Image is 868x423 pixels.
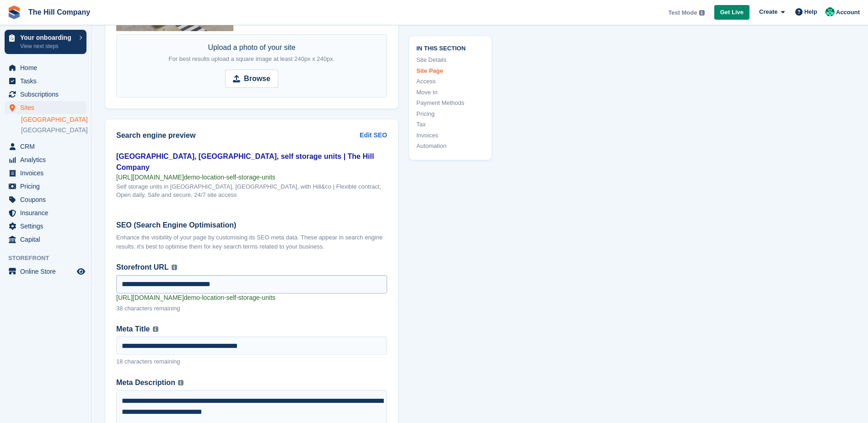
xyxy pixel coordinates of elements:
a: Site Details [416,55,484,65]
a: Preview store [75,266,86,277]
a: Tax [416,120,484,129]
img: icon-info-grey-7440780725fd019a000dd9b08b2336e03edf1995a4989e88bcd33f0948082b44.svg [178,380,183,385]
a: menu [5,180,86,193]
a: menu [5,101,86,114]
a: menu [5,88,86,101]
span: 38 [116,305,123,312]
span: Home [20,61,75,74]
a: Automation [416,141,484,151]
a: menu [5,220,86,233]
a: Move In [416,87,484,97]
div: Self storage units in [GEOGRAPHIC_DATA], [GEOGRAPHIC_DATA], with Hill&co | Flexible contract, Ope... [116,183,387,199]
span: Capital [20,233,75,246]
span: characters remaining [124,358,180,365]
span: Invoices [20,167,75,179]
span: Create [759,7,777,16]
a: menu [5,140,86,153]
span: Meta Description [116,377,175,389]
span: Tasks [20,75,75,87]
span: 18 [116,358,123,365]
span: Get Live [720,8,744,17]
div: Enhance the visibility of your page by customising its SEO meta data. These appear in search engi... [116,233,387,251]
span: Settings [20,220,75,233]
span: In this section [416,43,484,52]
span: [URL][DOMAIN_NAME] [116,174,184,181]
a: Site Page [416,66,484,75]
a: menu [5,233,86,246]
p: View next steps [20,42,75,50]
div: Upload a photo of your site [169,42,335,64]
span: Insurance [20,206,75,219]
p: Your onboarding [20,34,75,41]
img: icon-info-grey-7440780725fd019a000dd9b08b2336e03edf1995a4989e88bcd33f0948082b44.svg [699,10,705,16]
span: Account [836,8,860,17]
span: Storefront URL [116,262,169,273]
img: icon-info-grey-7440780725fd019a000dd9b08b2336e03edf1995a4989e88bcd33f0948082b44.svg [153,326,158,332]
span: Meta Title [116,324,150,335]
a: [GEOGRAPHIC_DATA] [21,115,86,124]
span: Subscriptions [20,88,75,101]
a: Payment Methods [416,98,484,108]
span: Storefront [8,254,91,263]
span: Pricing [20,180,75,193]
a: Edit SEO [360,130,387,140]
a: menu [5,75,86,87]
span: Analytics [20,153,75,166]
strong: Browse [244,73,270,84]
span: Online Store [20,265,75,278]
span: demo-location-self-storage-units [184,174,275,181]
span: Help [804,7,817,16]
a: [GEOGRAPHIC_DATA] [21,126,86,135]
span: characters remaining [124,305,180,312]
span: [URL][DOMAIN_NAME] [116,294,184,301]
a: Get Live [714,5,749,20]
span: Test Mode [668,8,697,17]
h2: SEO (Search Engine Optimisation) [116,221,387,229]
h2: Search engine preview [116,131,360,140]
span: Sites [20,101,75,114]
a: menu [5,61,86,74]
a: The Hill Company [25,5,94,20]
a: Pricing [416,109,484,118]
span: CRM [20,140,75,153]
span: For best results upload a square image at least 240px x 240px. [169,55,335,62]
img: stora-icon-8386f47178a22dfd0bd8f6a31ec36ba5ce8667c1dd55bd0f319d3a0aa187defe.svg [7,5,21,19]
span: demo-location-self-storage-units [184,294,275,301]
a: menu [5,167,86,179]
a: menu [5,153,86,166]
a: menu [5,193,86,206]
a: Your onboarding View next steps [5,30,86,54]
img: Bradley Hill [825,7,835,16]
a: menu [5,206,86,219]
div: [GEOGRAPHIC_DATA], [GEOGRAPHIC_DATA], self storage units | The Hill Company [116,151,387,173]
a: Access [416,77,484,86]
a: menu [5,265,86,278]
a: Invoices [416,130,484,140]
span: Coupons [20,193,75,206]
img: icon-info-grey-7440780725fd019a000dd9b08b2336e03edf1995a4989e88bcd33f0948082b44.svg [172,265,177,270]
